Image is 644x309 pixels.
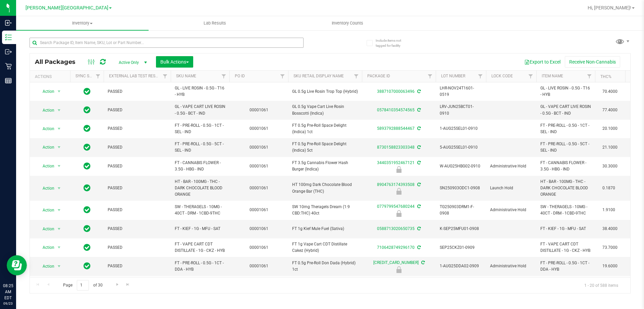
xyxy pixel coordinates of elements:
[361,266,437,273] div: Administrative Hold
[218,71,229,82] a: Filter
[250,207,268,212] a: 00001061
[540,204,591,217] span: SW - THERAGELS - 10MG - 40CT - DRM - 1CBD-9THC
[540,179,591,198] span: HT - BAR - 100MG - THC - DARK CHOCOLATE BLOOD ORANGE
[175,179,225,198] span: HT - BAR - 100MG - THC - DARK CHOCOLATE BLOOD ORANGE
[416,126,421,131] span: Sync from Compliance System
[5,20,12,26] inline-svg: Inbound
[25,5,108,11] span: [PERSON_NAME][GEOGRAPHIC_DATA]
[84,243,91,252] span: In Sync
[323,20,372,26] span: Inventory Counts
[37,243,55,252] span: Action
[84,124,91,133] span: In Sync
[520,56,565,68] button: Export to Excel
[599,261,621,271] span: 19.6000
[490,163,532,169] span: Administrative Hold
[176,74,196,78] a: SKU Name
[16,16,149,30] a: Inventory
[416,204,421,209] span: Sync from Compliance System
[3,283,13,301] p: 08:25 AM EDT
[440,144,482,151] span: 5-AUG25SEL01-0910
[416,160,421,165] span: Sync from Compliance System
[55,87,63,96] span: select
[123,280,133,289] a: Go to the last page
[195,20,235,26] span: Lab Results
[175,226,225,232] span: FT - KIEF - 1G - MFU - SAT
[599,105,621,115] span: 77.4000
[490,263,532,269] span: Administrative Hold
[84,161,91,171] span: In Sync
[377,126,415,131] a: 5893792888544467
[584,71,595,82] a: Filter
[377,108,415,112] a: 0578410354574565
[440,226,482,232] span: K-SEP25MFU01-0908
[250,126,268,131] a: 00001061
[292,104,358,116] span: GL 0.5g Vape Cart Live Rosin Bosscotti (Indica)
[108,244,167,251] span: PASSED
[416,182,421,187] span: Sync from Compliance System
[377,89,415,94] a: 3887107000063496
[57,280,108,291] span: Page of 30
[55,262,63,271] span: select
[440,263,482,269] span: 1-AUG25DDA02-0909
[361,166,437,173] div: Administrative Hold
[250,245,268,250] a: 00001061
[540,241,591,254] span: FT - VAPE CART CDT DISTILLATE - 1G - CKZ - HYB
[588,5,631,10] span: Hi, [PERSON_NAME]!
[416,226,421,231] span: Sync from Compliance System
[292,122,358,135] span: FT 0.5g Pre-Roll Space Delight (Indica) 1ct
[77,280,89,291] input: 1
[599,205,619,215] span: 1.9100
[440,163,482,169] span: W-AUG25HBG02-0910
[5,63,12,70] inline-svg: Retail
[599,143,621,152] span: 21.1000
[475,71,486,82] a: Filter
[440,125,482,132] span: 1-AUG25SEL01-0910
[84,261,91,271] span: In Sync
[293,74,344,78] a: Sku Retail Display Name
[292,226,358,232] span: FT 1g Kief Mule Fuel (Sativa)
[540,85,591,98] span: GL - LIVE ROSIN - 0.5G - T16 - HYB
[440,85,482,98] span: LHR-NOV24T1601-0519
[84,105,91,115] span: In Sync
[377,160,415,165] a: 3440351952467121
[579,280,624,290] span: 1 - 20 of 588 items
[416,108,421,112] span: Sync from Compliance System
[540,160,591,172] span: FT - CANNABIS FLOWER - 3.5G - HBG - IND
[351,71,362,82] a: Filter
[108,88,167,95] span: PASSED
[75,74,101,78] a: Sync Status
[599,183,619,193] span: 0.1870
[160,59,189,65] span: Bulk Actions
[84,87,91,96] span: In Sync
[599,87,621,96] span: 70.4000
[109,74,162,78] a: External Lab Test Result
[175,204,225,217] span: SW - THERAGELS - 10MG - 40CT - DRM - 1CBD-9THC
[37,87,55,96] span: Action
[5,77,12,84] inline-svg: Reports
[108,107,167,113] span: PASSED
[490,185,532,191] span: Launch Hold
[108,226,167,232] span: PASSED
[292,182,358,194] span: HT 100mg Dark Chocolate Blood Orange Bar (THC)
[440,104,482,116] span: LRV-JUN25BCT01-0910
[416,245,421,250] span: Sync from Compliance System
[292,160,358,172] span: FT 3.5g Cannabis Flower Hash Burger (Indica)
[377,245,415,250] a: 7106428749296170
[250,264,268,268] a: 00001061
[540,260,591,273] span: FT - PRE-ROLL - 0.5G - 1CT - DDA - HYB
[281,16,414,30] a: Inventory Counts
[55,184,63,193] span: select
[416,89,421,94] span: Sync from Compliance System
[361,210,437,217] div: Administrative Hold
[377,145,415,150] a: 8730158823303348
[108,163,167,169] span: PASSED
[175,85,225,98] span: GL - LIVE ROSIN - 0.5G - T16 - HYB
[542,74,563,78] a: Item Name
[441,74,465,78] a: Lot Number
[292,141,358,154] span: FT 0.5g Pre-Roll Space Delight (Indica) 5ct
[3,301,13,306] p: 09/23
[599,243,621,253] span: 73.7000
[250,186,268,190] a: 00001061
[37,143,55,152] span: Action
[108,125,167,132] span: PASSED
